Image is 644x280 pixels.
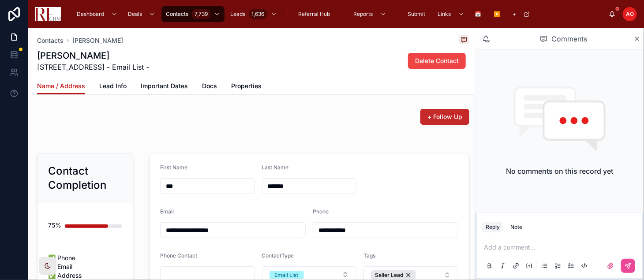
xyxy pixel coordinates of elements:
[48,164,122,192] h2: Contact Completion
[404,6,432,22] a: Submit
[363,252,375,259] span: Tags
[262,164,289,171] span: Last Name
[482,222,503,232] button: Reply
[494,11,501,18] span: ▶️
[415,56,459,65] span: Delete Contact
[141,78,188,96] a: Important Dates
[37,78,85,95] a: Name / Address
[420,109,469,125] button: + Follow Up
[299,11,330,18] span: Referral Hub
[160,164,187,171] span: First Name
[434,6,469,22] a: Links
[99,78,127,96] a: Lead Info
[192,9,210,19] div: 7,739
[77,11,104,18] span: Dashboard
[231,78,262,96] a: Properties
[128,11,142,18] span: Deals
[226,6,281,22] a: Leads1,636
[249,9,267,19] div: 1,636
[35,7,61,21] img: App logo
[507,222,526,232] button: Note
[37,62,149,72] span: [STREET_ADDRESS] - Email List -
[72,6,122,22] a: Dashboard
[506,166,613,176] h2: No comments on this record yet
[37,49,149,62] h1: [PERSON_NAME]
[510,224,522,231] div: Note
[294,6,337,22] a: Referral Hub
[275,271,299,279] div: Email List
[202,82,217,90] span: Docs
[262,252,294,259] span: ContactType
[166,11,188,18] span: Contacts
[471,6,488,22] a: 📅
[408,53,466,69] button: Delete Contact
[160,208,174,215] span: Email
[475,11,482,18] span: 📅
[231,11,246,18] span: Leads
[141,82,188,90] span: Important Dates
[513,11,517,18] span: +
[626,11,634,18] span: AO
[438,11,451,18] span: Links
[408,11,426,18] span: Submit
[37,36,64,45] a: Contacts
[313,208,329,215] span: Phone
[375,272,403,279] span: Seller Lead
[202,78,217,96] a: Docs
[72,36,123,45] a: [PERSON_NAME]
[490,6,507,22] a: ▶️
[509,6,535,22] a: +
[48,217,61,234] div: 75%
[124,6,160,22] a: Deals
[68,4,609,24] div: scrollable content
[37,82,85,90] span: Name / Address
[99,82,127,90] span: Lead Info
[161,6,225,22] a: Contacts7,739
[427,112,462,121] span: + Follow Up
[371,270,416,280] button: Unselect 355
[160,252,197,259] span: Phone Contact
[349,6,391,22] a: Reports
[551,34,587,44] span: Comments
[354,11,373,18] span: Reports
[231,82,262,90] span: Properties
